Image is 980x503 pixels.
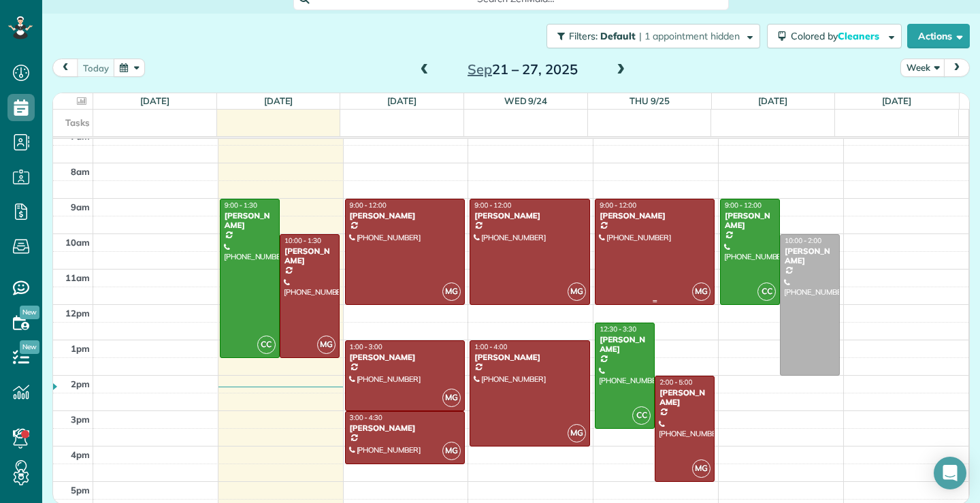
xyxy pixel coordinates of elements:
[630,95,670,106] a: Thu 9/25
[785,236,821,245] span: 10:00 - 2:00
[767,24,902,48] button: Colored byCleaners
[791,30,884,42] span: Colored by
[442,282,461,301] span: MG
[599,335,651,355] div: [PERSON_NAME]
[77,59,115,77] button: today
[546,24,760,48] button: Filters: Default | 1 appointment hidden
[349,353,461,362] div: [PERSON_NAME]
[900,59,945,77] button: Week
[71,449,90,460] span: 4pm
[882,95,911,106] a: [DATE]
[724,211,776,231] div: [PERSON_NAME]
[264,95,293,106] a: [DATE]
[540,24,760,48] a: Filters: Default | 1 appointment hidden
[317,336,336,354] span: MG
[20,306,39,319] span: New
[284,236,321,245] span: 10:00 - 1:30
[65,117,90,128] span: Tasks
[52,59,78,77] button: prev
[639,30,740,42] span: | 1 appointment hidden
[600,30,636,42] span: Default
[257,336,276,354] span: CC
[349,423,461,433] div: [PERSON_NAME]
[442,389,461,407] span: MG
[474,342,507,351] span: 1:00 - 4:00
[758,95,787,106] a: [DATE]
[71,201,90,212] span: 9am
[349,211,461,221] div: [PERSON_NAME]
[944,59,970,77] button: next
[224,211,276,231] div: [PERSON_NAME]
[71,166,90,177] span: 8am
[65,237,90,248] span: 10am
[569,30,598,42] span: Filters:
[387,95,416,106] a: [DATE]
[468,61,492,78] span: Sep
[350,201,387,210] span: 9:00 - 12:00
[474,211,585,221] div: [PERSON_NAME]
[65,308,90,319] span: 12pm
[225,201,257,210] span: 9:00 - 1:30
[71,414,90,425] span: 3pm
[568,424,586,442] span: MG
[65,272,90,283] span: 11am
[632,406,651,425] span: CC
[71,378,90,389] span: 2pm
[599,211,710,221] div: [PERSON_NAME]
[600,201,636,210] span: 9:00 - 12:00
[907,24,970,48] button: Actions
[71,343,90,354] span: 1pm
[784,246,836,266] div: [PERSON_NAME]
[725,201,762,210] span: 9:00 - 12:00
[757,282,776,301] span: CC
[934,457,966,489] div: Open Intercom Messenger
[20,340,39,354] span: New
[442,442,461,460] span: MG
[600,325,636,334] span: 12:30 - 3:30
[474,353,585,362] div: [PERSON_NAME]
[692,282,710,301] span: MG
[568,282,586,301] span: MG
[284,246,336,266] div: [PERSON_NAME]
[71,485,90,496] span: 5pm
[438,62,608,77] h2: 21 – 27, 2025
[140,95,169,106] a: [DATE]
[692,459,710,478] span: MG
[474,201,511,210] span: 9:00 - 12:00
[659,378,692,387] span: 2:00 - 5:00
[659,388,710,408] div: [PERSON_NAME]
[350,342,382,351] span: 1:00 - 3:00
[838,30,881,42] span: Cleaners
[504,95,548,106] a: Wed 9/24
[350,413,382,422] span: 3:00 - 4:30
